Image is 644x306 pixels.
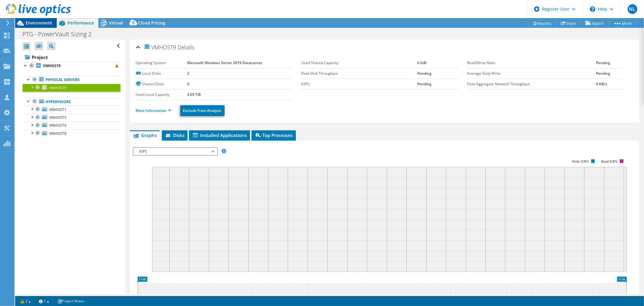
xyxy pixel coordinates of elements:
[138,20,165,26] span: Cloud Pricing
[23,114,120,122] a: VMHOST5
[628,4,637,14] span: NL
[35,297,53,305] a: 1
[180,105,225,116] a: Exclude From Analysis
[49,107,66,112] span: VMHOST1
[136,92,187,98] label: Used Local Capacity
[49,123,66,128] span: VMHOST6
[23,129,120,137] a: VMHOST8
[53,297,88,305] a: Project Notes
[136,108,171,113] a: More Information
[23,84,120,92] a: VMHOST9
[23,52,120,62] a: Project
[556,18,581,28] a: Share
[187,81,189,86] b: 0
[67,20,94,26] span: Performance
[608,18,636,28] a: More
[596,71,610,76] b: Pending
[136,60,187,66] label: Operating System
[467,81,596,87] label: Peak Aggregate Network Throughput
[302,81,418,87] label: IOPS:
[144,44,176,50] span: VMHOST9
[136,70,187,76] label: Local Disks
[136,81,187,87] label: Shared Disks
[467,70,596,76] label: Average Daily Write
[109,20,123,26] span: Virtual
[136,148,214,155] span: IOPS
[590,6,595,12] svg: \n
[596,60,610,65] b: Pending
[192,132,247,138] span: Installed Applications
[20,31,101,37] h1: PTG - PowerVault Sizing 2
[187,71,189,76] b: 2
[49,115,66,120] span: VMHOST5
[255,132,293,138] span: Top Processes
[187,60,262,65] b: Microsoft Windows Server 2019 Datacenter
[417,71,431,76] b: Pending
[23,98,120,106] a: Hypervisors
[133,132,157,138] span: Graphs
[16,297,35,305] a: 2
[23,106,120,113] a: VMHOST1
[601,159,617,164] text: Read IOPS
[527,18,556,28] a: Reports
[23,122,120,129] a: VMHOST6
[49,85,66,90] span: VMHOST9
[572,159,589,164] text: Write IOPS
[49,131,66,136] span: VMHOST8
[23,62,120,70] a: VMHOST9
[417,81,431,86] b: Pending
[417,60,426,65] b: 0 GiB
[302,60,418,66] label: Used Shared Capacity
[302,70,418,76] label: Peak Disk Throughput
[23,76,120,84] a: Physical Servers
[26,20,52,26] span: Environment
[165,132,184,138] span: Disks
[596,81,607,86] b: 0 KB/s
[581,18,609,28] a: Export
[178,44,194,51] span: Details
[43,63,61,68] b: VMHOST9
[467,60,596,66] label: Read/Write Ratio
[187,92,201,97] b: 4.05 TiB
